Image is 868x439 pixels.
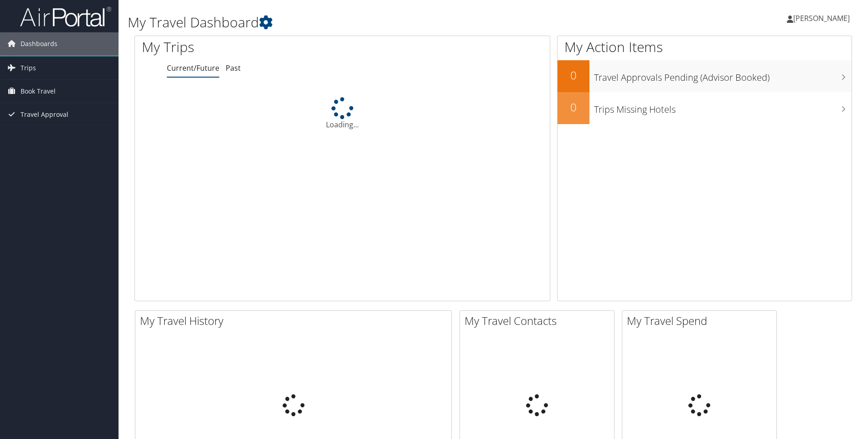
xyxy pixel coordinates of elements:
span: Travel Approval [21,103,68,126]
span: [PERSON_NAME] [793,13,850,23]
h1: My Action Items [558,37,852,57]
img: airportal-logo.png [20,6,111,27]
h3: Travel Approvals Pending (Advisor Booked) [594,67,852,84]
h2: My Travel History [140,313,451,329]
h2: 0 [558,68,589,83]
a: [PERSON_NAME] [787,5,859,32]
h2: 0 [558,99,589,115]
a: Current/Future [167,63,219,73]
a: Past [226,63,241,73]
h1: My Trips [142,37,370,57]
h1: My Travel Dashboard [128,13,615,32]
span: Trips [21,57,36,79]
h3: Trips Missing Hotels [594,99,852,116]
span: Book Travel [21,80,56,103]
h2: My Travel Spend [627,313,776,329]
span: Dashboards [21,32,57,55]
a: 0Trips Missing Hotels [558,92,852,124]
a: 0Travel Approvals Pending (Advisor Booked) [558,60,852,92]
div: Loading... [135,97,550,130]
h2: My Travel Contacts [465,313,614,329]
